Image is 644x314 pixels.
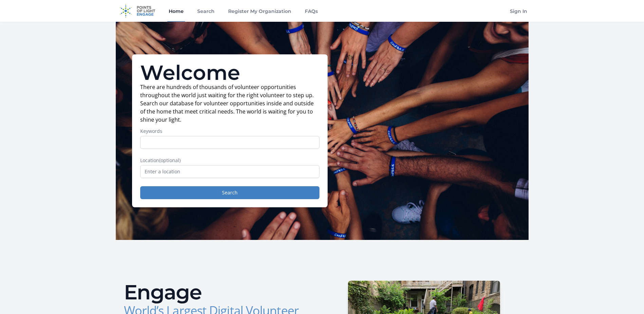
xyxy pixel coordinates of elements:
[159,157,181,163] span: (optional)
[140,128,319,135] label: Keywords
[140,157,319,164] label: Location
[140,186,319,199] button: Search
[140,83,319,124] p: There are hundreds of thousands of volunteer opportunities throughout the world just waiting for ...
[124,282,317,302] h2: Engage
[140,165,319,178] input: Enter a location
[140,63,319,83] h1: Welcome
